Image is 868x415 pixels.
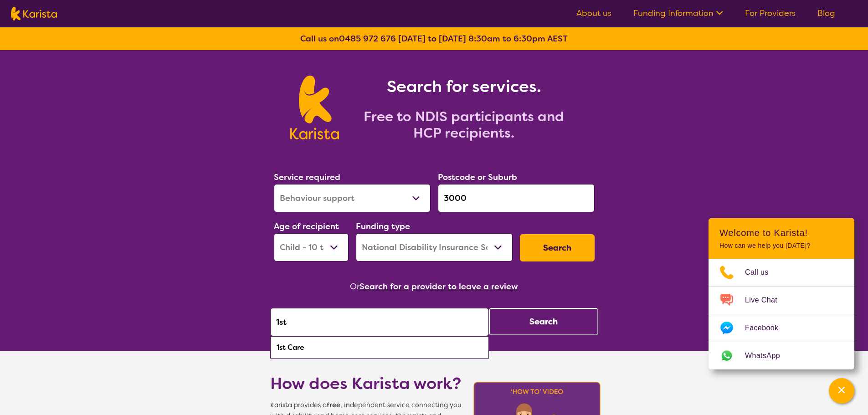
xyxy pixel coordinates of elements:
span: Live Chat [745,293,788,307]
label: Age of recipient [274,221,339,232]
button: Search [520,234,595,261]
p: How can we help you [DATE]? [719,242,843,250]
b: Call us on [DATE] to [DATE] 8:30am to 6:30pm AEST [300,33,568,44]
h2: Welcome to Karista! [719,227,843,238]
div: Channel Menu [709,218,854,369]
label: Service required [274,172,340,183]
a: Funding Information [633,8,723,19]
span: Facebook [745,321,789,335]
b: free [327,401,340,410]
input: Type [438,184,595,212]
ul: Choose channel [709,259,854,369]
img: Karista logo [290,76,339,139]
span: WhatsApp [745,349,791,363]
img: Karista logo [11,7,57,20]
a: Web link opens in a new tab. [709,342,854,369]
span: Call us [745,266,780,279]
h2: Free to NDIS participants and HCP recipients. [350,108,578,141]
a: About us [576,8,611,19]
label: Funding type [356,221,410,232]
span: Or [350,280,360,293]
h1: How does Karista work? [270,373,462,395]
button: Search [489,308,598,335]
a: Blog [817,8,835,19]
a: For Providers [745,8,796,19]
input: Type provider name here [270,308,489,336]
a: 0485 972 676 [339,33,396,44]
button: Search for a provider to leave a review [360,280,518,293]
button: Channel Menu [829,378,854,404]
h1: Search for services. [350,76,578,97]
label: Postcode or Suburb [438,172,517,183]
div: 1st Care [275,339,484,356]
